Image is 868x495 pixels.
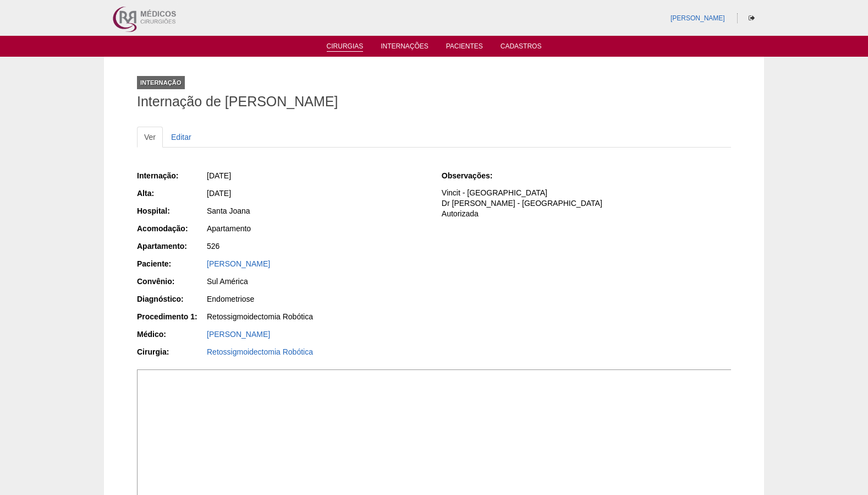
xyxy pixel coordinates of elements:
[207,347,313,356] a: Retossigmoidectomia Robótica
[207,189,231,198] span: [DATE]
[749,15,755,21] i: Sair
[137,346,206,357] div: Cirurgia:
[137,76,185,89] div: Internação
[381,42,428,53] a: Internações
[446,42,483,53] a: Pacientes
[137,127,163,148] a: Ver
[207,276,426,287] div: Sul América
[207,241,426,252] div: 526
[207,223,426,234] div: Apartamento
[137,223,206,234] div: Acomodação:
[137,188,206,199] div: Alta:
[137,293,206,304] div: Diagnóstico:
[137,276,206,287] div: Convênio:
[137,95,731,108] h1: Internação de [PERSON_NAME]
[207,205,426,216] div: Santa Joana
[137,205,206,216] div: Hospital:
[327,42,364,52] a: Cirurgias
[164,127,199,148] a: Editar
[137,329,206,340] div: Médico:
[501,42,542,53] a: Cadastros
[137,170,206,181] div: Internação:
[207,311,426,322] div: Retossigmoidectomia Robótica
[137,241,206,252] div: Apartamento:
[207,330,270,339] a: [PERSON_NAME]
[671,14,725,22] a: [PERSON_NAME]
[442,170,510,181] div: Observações:
[207,171,231,180] span: [DATE]
[442,188,731,219] p: Vincit - [GEOGRAPHIC_DATA] Dr [PERSON_NAME] - [GEOGRAPHIC_DATA] Autorizada
[207,259,270,268] a: [PERSON_NAME]
[137,258,206,269] div: Paciente:
[207,293,426,304] div: Endometriose
[137,311,206,322] div: Procedimento 1:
